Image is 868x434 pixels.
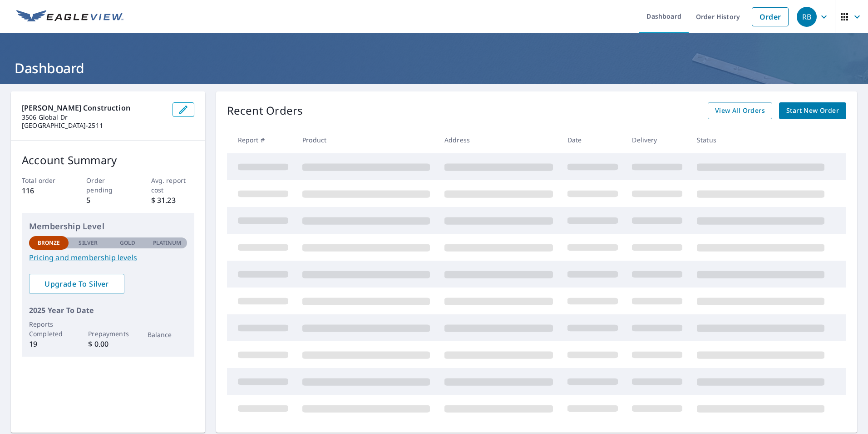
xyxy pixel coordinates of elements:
p: Order pending [86,176,129,195]
th: Address [437,126,560,153]
a: Pricing and membership levels [29,252,187,263]
th: Status [690,126,832,153]
p: 5 [86,195,129,206]
p: 116 [22,185,65,196]
img: EV Logo [16,10,123,24]
p: Platinum [153,239,182,247]
p: Gold [120,239,135,247]
th: Product [295,126,437,153]
a: Start New Order [779,102,846,119]
span: View All Orders [715,105,765,116]
div: RB [797,7,817,27]
p: [GEOGRAPHIC_DATA]-2511 [22,121,165,130]
p: Account Summary [22,152,194,168]
th: Date [560,126,625,153]
p: $ 31.23 [151,195,194,206]
h1: Dashboard [11,59,857,77]
p: 3506 Global Dr [22,113,165,121]
p: Recent Orders [227,102,303,119]
p: Bronze [38,239,60,247]
span: Start New Order [786,105,839,116]
p: Prepayments [88,329,128,338]
p: Avg. report cost [151,176,194,195]
p: Total order [22,176,65,185]
th: Delivery [625,126,690,153]
a: Upgrade To Silver [29,274,124,294]
th: Report # [227,126,296,153]
p: Balance [148,330,187,339]
p: 2025 Year To Date [29,305,187,316]
p: Membership Level [29,220,187,232]
p: [PERSON_NAME] Construction [22,102,165,113]
a: Order [752,7,789,26]
p: Reports Completed [29,319,69,338]
a: View All Orders [708,102,772,119]
p: $ 0.00 [88,338,128,349]
span: Upgrade To Silver [36,279,117,289]
p: Silver [79,239,98,247]
p: 19 [29,338,69,349]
